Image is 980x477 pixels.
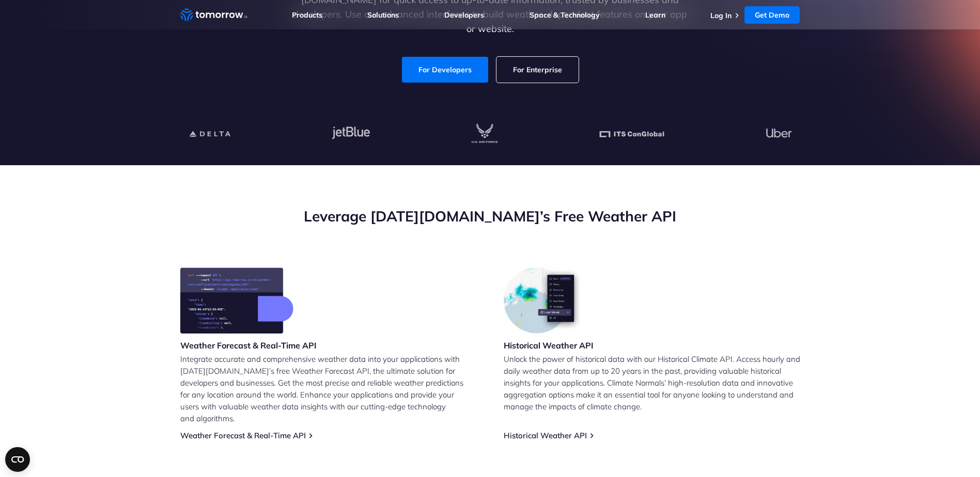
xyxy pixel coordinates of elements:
p: Unlock the power of historical data with our Historical Climate API. Access hourly and daily weat... [504,353,800,412]
a: For Enterprise [496,57,579,83]
a: Learn [645,10,665,20]
a: Get Demo [744,6,800,24]
p: Integrate accurate and comprehensive weather data into your applications with [DATE][DOMAIN_NAME]... [180,353,477,424]
a: Products [292,10,322,20]
h2: Leverage [DATE][DOMAIN_NAME]’s Free Weather API [180,206,800,226]
a: Log In [710,11,732,20]
a: For Developers [402,57,488,83]
a: Weather Forecast & Real-Time API [180,431,306,440]
a: Developers [444,10,484,20]
h3: Weather Forecast & Real-Time API [180,340,317,351]
h3: Historical Weather API [504,340,594,351]
a: Solutions [367,10,399,20]
a: Home link [180,7,247,23]
a: Historical Weather API [504,431,587,440]
a: Space & Technology [530,10,600,20]
button: Open CMP widget [5,447,30,472]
